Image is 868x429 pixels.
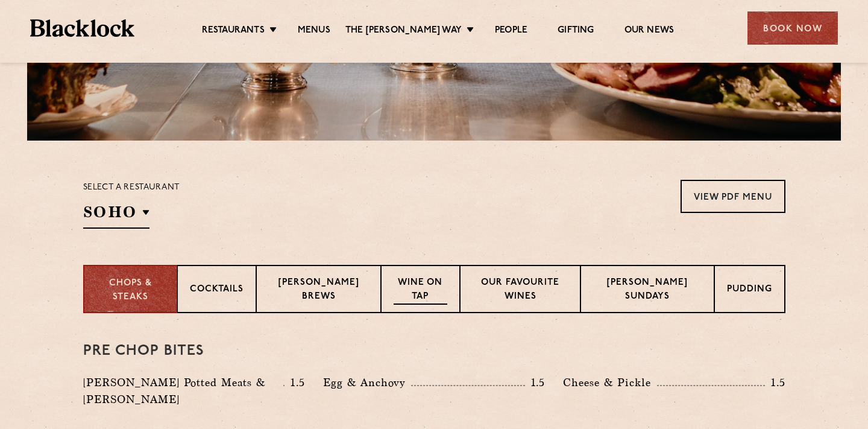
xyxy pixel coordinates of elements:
p: Egg & Anchovy [323,374,411,391]
a: View PDF Menu [681,180,785,213]
p: 1.5 [765,375,785,390]
p: Pudding [727,283,772,298]
p: [PERSON_NAME] Sundays [593,276,702,305]
a: Our News [624,25,675,38]
p: 1.5 [525,375,546,390]
p: [PERSON_NAME] Potted Meats & [PERSON_NAME] [83,374,284,408]
p: Chops & Steaks [96,277,165,304]
p: [PERSON_NAME] Brews [269,276,368,305]
a: Menus [298,25,330,38]
a: Gifting [558,25,594,38]
img: BL_Textured_Logo-footer-cropped.svg [30,19,134,37]
p: Cheese & Pickle [563,374,657,391]
a: The [PERSON_NAME] Way [345,25,462,38]
a: People [495,25,527,38]
p: Select a restaurant [83,180,180,195]
div: Book Now [747,11,838,45]
p: Our favourite wines [473,276,568,305]
p: Cocktails [190,283,244,298]
p: 1.5 [285,375,305,390]
h3: Pre Chop Bites [83,343,785,359]
a: Restaurants [202,25,265,38]
p: Wine on Tap [394,276,447,305]
h2: SOHO [83,202,149,229]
